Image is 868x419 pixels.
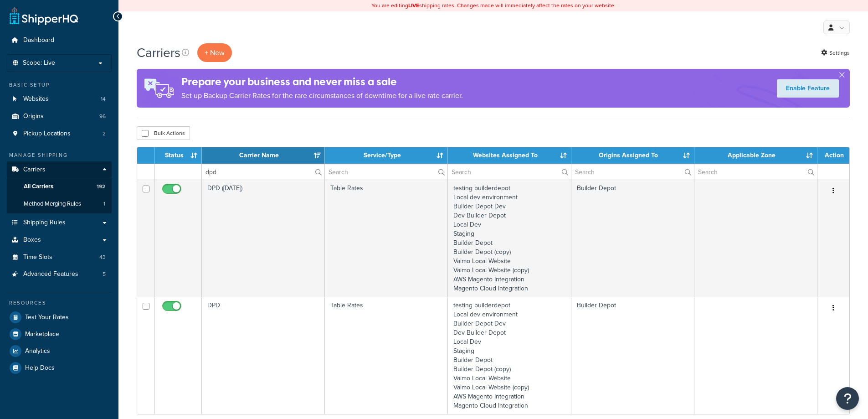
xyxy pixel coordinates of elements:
[7,266,112,283] a: Advanced Features 5
[7,196,112,212] a: Method Merging Rules 1
[7,326,112,342] a: Marketplace
[25,314,69,321] span: Test Your Rates
[10,7,78,25] a: ShipperHQ Home
[155,147,202,164] th: Status: activate to sort column ascending
[202,147,325,164] th: Carrier Name: activate to sort column ascending
[571,180,694,297] td: Builder Depot
[25,331,59,338] span: Marketplace
[7,249,112,266] li: Time Slots
[7,299,112,307] div: Resources
[24,183,53,191] span: All Carriers
[197,43,232,62] button: + New
[7,266,112,283] li: Advanced Features
[817,147,849,164] th: Action
[571,297,694,414] td: Builder Depot
[99,113,106,120] span: 96
[7,360,112,376] a: Help Docs
[103,270,106,278] span: 5
[7,108,112,125] li: Origins
[325,297,448,414] td: Table Rates
[694,147,817,164] th: Applicable Zone: activate to sort column ascending
[137,69,181,108] img: ad-rules-rateshop-fe6ec290ccb7230408bd80ed9643f0289d75e0ffd9eb532fc0e269fcd187b520.png
[7,91,112,108] li: Websites
[694,164,817,180] input: Search
[777,79,839,98] a: Enable Feature
[448,164,570,180] input: Search
[821,47,850,59] a: Settings
[7,161,112,178] a: Carriers
[7,91,112,108] a: Websites 14
[23,95,49,103] span: Websites
[7,343,112,359] a: Analytics
[103,130,106,138] span: 2
[23,253,52,261] span: Time Slots
[325,180,448,297] td: Table Rates
[7,125,112,142] a: Pickup Locations 2
[97,183,105,191] span: 192
[836,387,859,410] button: Open Resource Center
[23,166,46,174] span: Carriers
[571,164,694,180] input: Search
[137,44,180,62] h1: Carriers
[181,74,463,89] h4: Prepare your business and never miss a sale
[7,32,112,49] a: Dashboard
[23,36,54,44] span: Dashboard
[137,126,190,140] button: Bulk Actions
[408,1,419,10] b: LIVE
[7,108,112,125] a: Origins 96
[7,161,112,213] li: Carriers
[7,178,112,195] a: All Carriers 192
[202,164,324,180] input: Search
[202,180,325,297] td: DPD ([DATE])
[7,309,112,326] a: Test Your Rates
[25,364,55,372] span: Help Docs
[7,214,112,231] a: Shipping Rules
[101,95,106,103] span: 14
[7,125,112,142] li: Pickup Locations
[23,130,71,138] span: Pickup Locations
[23,236,41,244] span: Boxes
[23,270,78,278] span: Advanced Features
[448,147,571,164] th: Websites Assigned To: activate to sort column ascending
[25,347,50,355] span: Analytics
[325,147,448,164] th: Service/Type: activate to sort column ascending
[23,59,55,67] span: Scope: Live
[7,196,112,212] li: Method Merging Rules
[23,219,66,227] span: Shipping Rules
[7,81,112,89] div: Basic Setup
[448,297,571,414] td: testing builderdepot Local dev environment Builder Depot Dev Dev Builder Depot Local Dev Staging ...
[7,232,112,248] a: Boxes
[99,253,106,261] span: 43
[24,200,81,208] span: Method Merging Rules
[325,164,447,180] input: Search
[202,297,325,414] td: DPD
[448,180,571,297] td: testing builderdepot Local dev environment Builder Depot Dev Dev Builder Depot Local Dev Staging ...
[181,89,463,102] p: Set up Backup Carrier Rates for the rare circumstances of downtime for a live rate carrier.
[23,113,44,120] span: Origins
[7,151,112,159] div: Manage Shipping
[7,249,112,266] a: Time Slots 43
[571,147,694,164] th: Origins Assigned To: activate to sort column ascending
[7,178,112,195] li: All Carriers
[103,200,105,208] span: 1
